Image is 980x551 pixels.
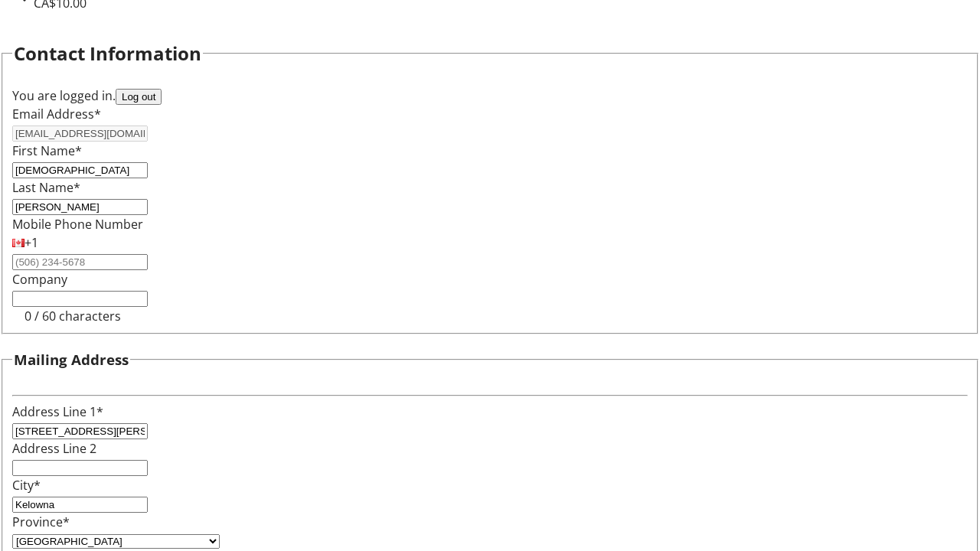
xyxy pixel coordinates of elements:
[12,477,41,494] label: City*
[12,423,148,439] input: Address
[12,106,101,122] label: Email Address*
[24,308,121,324] tr-character-limit: 0 / 60 characters
[12,271,67,288] label: Company
[14,40,201,67] h2: Contact Information
[12,86,968,105] div: You are logged in.
[12,216,143,233] label: Mobile Phone Number
[12,497,148,513] input: City
[116,89,162,105] button: Log out
[12,142,82,159] label: First Name*
[12,514,70,530] label: Province*
[12,403,103,420] label: Address Line 1*
[14,349,129,370] h3: Mailing Address
[12,440,96,457] label: Address Line 2
[12,254,148,270] input: (506) 234-5678
[12,179,80,196] label: Last Name*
